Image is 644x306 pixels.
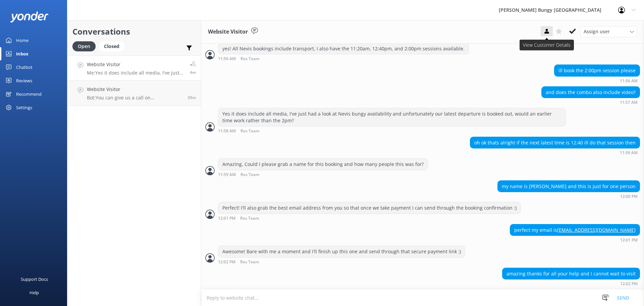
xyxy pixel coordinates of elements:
[557,227,636,233] a: [EMAIL_ADDRESS][DOMAIN_NAME]
[87,61,185,68] h4: Website Visitor
[72,41,96,51] div: Open
[554,65,640,76] div: ill book the 2:00pm session please
[87,95,182,101] p: Bot: You can give us a call on [PHONE_NUMBER] or [PHONE_NUMBER] to chat with a crew member. Our o...
[554,78,640,83] div: Sep 11 2025 11:56am (UTC +12:00) Pacific/Auckland
[218,259,465,264] div: Sep 11 2025 12:02pm (UTC +12:00) Pacific/Auckland
[16,47,29,60] div: Inbox
[218,43,469,54] div: yes! All Nevis bookings include transport, I also have the 11:20am, 12:40pm, and 2:00pm sessions ...
[10,11,49,23] img: yonder-white-logo.png
[16,101,32,114] div: Settings
[208,28,248,36] h3: Website Visitor
[502,281,640,286] div: Sep 11 2025 12:02pm (UTC +12:00) Pacific/Auckland
[99,41,124,51] div: Closed
[218,216,521,221] div: Sep 11 2025 12:01pm (UTC +12:00) Pacific/Auckland
[21,272,48,286] div: Support Docs
[218,159,428,170] div: Amazing, Could I please grab a name for this booking and how many people this was for?
[67,81,201,106] a: Website VisitorBot:You can give us a call on [PHONE_NUMBER] or [PHONE_NUMBER] to chat with a crew...
[30,286,39,299] div: Help
[541,100,640,104] div: Sep 11 2025 11:57am (UTC +12:00) Pacific/Auckland
[16,74,32,87] div: Reviews
[218,246,465,257] div: Awesome! Bare with me a moment and I'll finish up this one and send through that secure payment l...
[497,194,640,199] div: Sep 11 2025 12:00pm (UTC +12:00) Pacific/Auckland
[187,95,196,100] span: Sep 11 2025 11:23am (UTC +12:00) Pacific/Auckland
[620,194,638,199] strong: 12:00 PM
[218,129,236,133] strong: 11:58 AM
[72,25,196,38] h2: Conversations
[16,60,33,74] div: Chatbot
[510,224,640,236] div: perfect my email is
[502,268,640,279] div: amazing thanks for all your help and I cannot wait to visit
[510,237,640,242] div: Sep 11 2025 12:01pm (UTC +12:00) Pacific/Auckland
[620,151,638,155] strong: 11:59 AM
[498,181,640,192] div: my name is [PERSON_NAME] and this is just for one person
[542,87,640,98] div: and does the combo also include video?
[620,238,638,242] strong: 12:01 PM
[67,55,201,81] a: Website VisitorMe:Yes it does include all media, I've just had a look at Nevis bungy availability...
[72,42,99,50] a: Open
[218,216,235,221] strong: 12:01 PM
[218,202,521,214] div: Perfect! I'll also grab the best email address from you so that once we take payment I can send t...
[218,57,236,61] strong: 11:56 AM
[240,216,259,221] span: Res Team
[218,173,236,177] strong: 11:59 AM
[190,70,196,75] span: Sep 11 2025 11:58am (UTC +12:00) Pacific/Auckland
[240,57,259,61] span: Res Team
[620,282,638,286] strong: 12:02 PM
[470,150,640,155] div: Sep 11 2025 11:59am (UTC +12:00) Pacific/Auckland
[87,70,185,76] p: Me: Yes it does include all media, I've just had a look at Nevis bungy availability and unfortuna...
[620,100,638,104] strong: 11:57 AM
[99,42,128,50] a: Closed
[218,172,428,177] div: Sep 11 2025 11:59am (UTC +12:00) Pacific/Auckland
[218,260,235,264] strong: 12:02 PM
[218,56,469,61] div: Sep 11 2025 11:56am (UTC +12:00) Pacific/Auckland
[584,28,610,35] span: Assign user
[240,260,259,264] span: Res Team
[240,173,259,177] span: Res Team
[16,87,42,101] div: Recommend
[240,129,259,133] span: Res Team
[218,128,566,133] div: Sep 11 2025 11:58am (UTC +12:00) Pacific/Auckland
[16,34,29,47] div: Home
[470,137,640,148] div: oh ok thats alright if the next latest time is 12:40 ill do that session then
[580,26,637,37] div: Assign User
[620,79,638,83] strong: 11:56 AM
[218,108,566,126] div: Yes it does include all media, I've just had a look at Nevis bungy availability and unfortunately...
[87,86,182,93] h4: Website Visitor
